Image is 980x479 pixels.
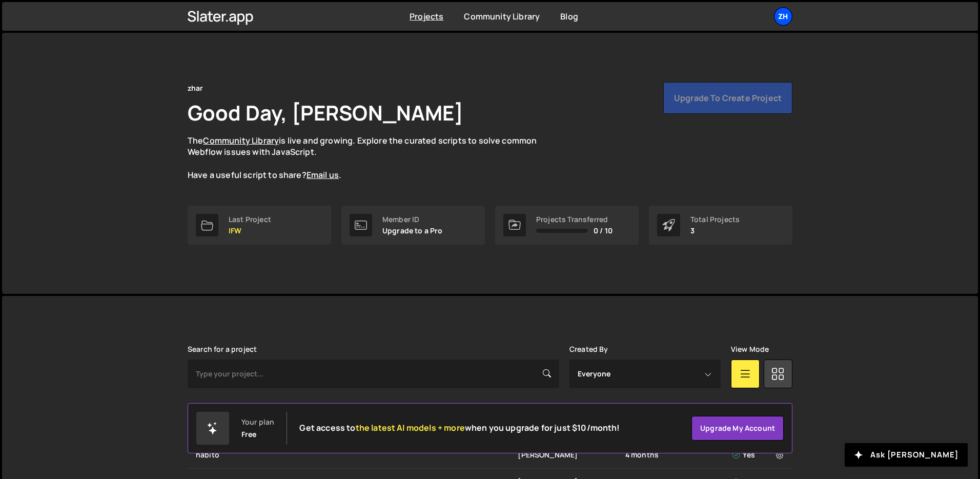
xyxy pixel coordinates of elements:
div: Total Projects [690,215,740,224]
a: Community Library [464,11,540,22]
a: Email us [307,169,339,181]
div: Projects Transferred [536,215,612,224]
div: habito [196,450,518,460]
label: Search for a project [188,345,257,353]
p: IFW [229,227,271,235]
h2: Get access to when you upgrade for just $10/month! [299,423,620,433]
button: Ask [PERSON_NAME] [845,443,968,467]
a: Last Project IFW [188,206,331,245]
a: Blog [560,11,578,22]
div: zhar [188,82,203,94]
div: Your plan [241,418,274,426]
div: Member ID [382,215,443,224]
a: zh [774,7,792,26]
a: Upgrade my account [691,416,784,441]
p: Upgrade to a Pro [382,227,443,235]
span: the latest AI models + more [356,422,465,433]
p: 3 [690,227,740,235]
input: Type your project... [188,360,559,388]
div: [PERSON_NAME] [518,450,625,460]
div: Free [241,430,257,438]
a: habito [PERSON_NAME] 4 months Yes [188,442,792,469]
a: Projects [410,11,443,22]
label: Created By [569,345,608,353]
div: Yes [732,450,786,460]
div: Last Project [229,215,271,224]
label: View Mode [731,345,769,353]
span: 0 / 10 [594,227,612,235]
p: The is live and growing. Explore the curated scripts to solve common Webflow issues with JavaScri... [188,135,557,181]
h1: Good Day, [PERSON_NAME] [188,98,463,127]
a: Community Library [203,135,279,146]
div: 4 months [625,450,732,460]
